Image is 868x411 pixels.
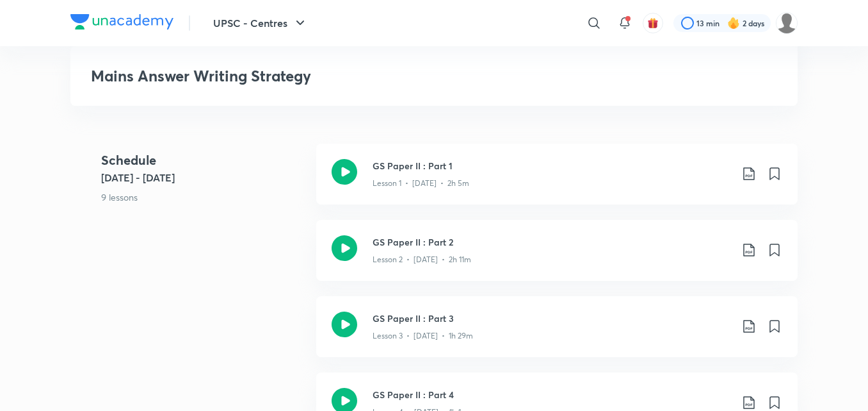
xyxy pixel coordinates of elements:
[101,190,306,204] p: 9 lessons
[91,67,592,85] h3: Mains Answer Writing Strategy
[373,388,731,401] h3: GS Paper II : Part 4
[643,13,663,33] button: avatar
[776,12,798,34] img: Abhijeet Srivastav
[373,159,731,172] h3: GS Paper II : Part 1
[373,235,731,249] h3: GS Paper II : Part 2
[373,178,469,189] p: Lesson 1 • [DATE] • 2h 5m
[316,144,798,220] a: GS Paper II : Part 1Lesson 1 • [DATE] • 2h 5m
[205,10,316,36] button: UPSC - Centres
[373,254,471,265] p: Lesson 2 • [DATE] • 2h 11m
[727,17,740,29] img: streak
[316,296,798,373] a: GS Paper II : Part 3Lesson 3 • [DATE] • 1h 29m
[101,170,306,185] h5: [DATE] - [DATE]
[373,330,473,342] p: Lesson 3 • [DATE] • 1h 29m
[70,14,173,33] a: Company Logo
[647,17,659,29] img: avatar
[316,220,798,296] a: GS Paper II : Part 2Lesson 2 • [DATE] • 2h 11m
[101,151,306,170] h4: Schedule
[70,14,173,29] img: Company Logo
[373,312,731,325] h3: GS Paper II : Part 3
